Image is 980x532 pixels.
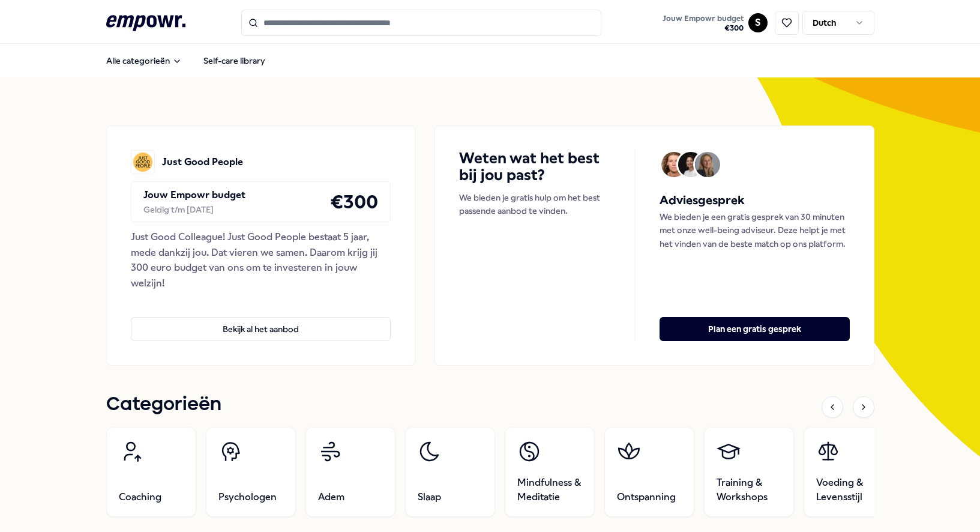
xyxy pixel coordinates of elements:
[241,10,601,36] input: Search for products, categories or subcategories
[663,14,744,23] span: Jouw Empowr budget
[305,427,395,517] a: Adem
[748,13,768,32] button: S
[661,152,687,177] img: Avatar
[663,23,744,33] span: € 300
[131,229,391,291] div: Just Good Colleague! Just Good People bestaat 5 jaar, mede dankzij jou. Dat vieren we samen. Daar...
[717,476,781,504] span: Training & Workshops
[97,49,191,73] button: Alle categorieën
[695,152,720,177] img: Avatar
[194,49,275,73] a: Self-care library
[106,390,221,420] h1: Categorieën
[143,203,245,216] div: Geldig t/m [DATE]
[318,490,344,504] span: Adem
[660,210,849,250] p: We bieden je een gratis gesprek van 30 minuten met onze well-being adviseur. Deze helpt je met he...
[459,150,611,184] h4: Weten wat het best bij jou past?
[206,427,296,517] a: Psychologen
[459,191,611,218] p: We bieden je gratis hulp om het best passende aanbod te vinden.
[816,476,881,504] span: Voeding & Levensstijl
[131,298,391,341] a: Bekijk al het aanbod
[704,427,794,517] a: Training & Workshops
[405,427,495,517] a: Slaap
[97,49,275,73] nav: Main
[106,427,196,517] a: Coaching
[143,187,245,203] p: Jouw Empowr budget
[119,490,161,504] span: Coaching
[517,476,582,504] span: Mindfulness & Meditatie
[162,154,243,170] p: Just Good People
[660,317,849,341] button: Plan een gratis gesprek
[218,490,277,504] span: Psychologen
[617,490,676,504] span: Ontspanning
[604,427,694,517] a: Ontspanning
[131,150,155,174] img: Just Good People
[660,11,746,35] button: Jouw Empowr budget€300
[131,317,391,341] button: Bekijk al het aanbod
[418,490,441,504] span: Slaap
[330,187,378,217] h4: € 300
[505,427,595,517] a: Mindfulness & Meditatie
[660,191,849,210] h5: Adviesgesprek
[804,427,894,517] a: Voeding & Levensstijl
[658,10,748,35] a: Jouw Empowr budget€300
[678,152,703,177] img: Avatar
